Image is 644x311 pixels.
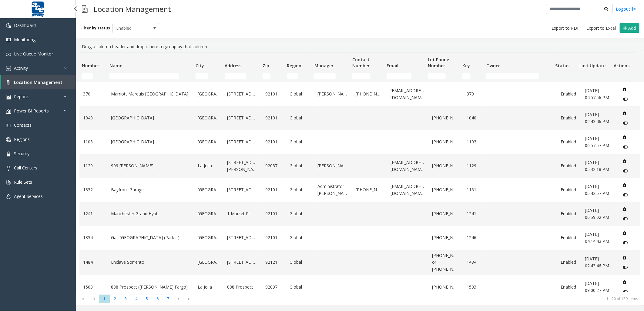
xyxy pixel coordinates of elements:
[486,73,539,79] input: Owner Filter
[484,71,553,82] td: Owner Filter
[356,186,383,193] a: [PHONE_NUMBER]
[387,63,398,69] span: Email
[14,108,49,114] span: Power BI Reports
[561,139,578,145] a: Enabled
[611,53,636,71] th: Actions
[222,71,260,82] td: Address Filter
[196,63,204,69] span: City
[585,207,612,221] a: [DATE] 06:59:02 PM
[227,186,258,193] a: [STREET_ADDRESS]
[225,63,242,69] span: Address
[83,234,104,241] a: 1334
[91,2,174,16] h3: Location Management
[263,63,270,69] span: Zip
[14,65,28,71] span: Activity
[620,118,631,128] button: Disable
[384,71,425,82] td: Email Filter
[585,159,612,173] a: [DATE] 05:32:18 PM
[620,204,629,214] button: Delete
[290,259,310,266] a: Global
[83,162,104,169] a: 1129
[620,85,629,94] button: Delete
[79,41,640,52] div: Drag a column header and drop it here to group by that column
[198,162,220,169] a: La Jolla
[265,234,282,241] a: 92101
[620,94,631,104] button: Disable
[432,210,460,217] a: [PHONE_NUMBER]
[99,295,110,303] span: Page 1
[579,63,605,69] span: Last Update
[561,210,578,217] a: Enabled
[6,123,11,128] img: 'icon'
[391,87,425,101] a: [EMAIL_ADDRESS][DOMAIN_NAME]
[265,115,282,121] a: 92101
[632,6,636,12] img: logout
[152,295,163,303] span: Page 6
[432,115,460,121] a: [PHONE_NUMBER]
[227,139,258,145] a: [STREET_ADDRESS]
[83,210,104,217] a: 1241
[467,284,484,290] a: 1503
[620,23,639,33] button: Add
[432,186,460,193] a: [PHONE_NUMBER]
[6,109,11,114] img: 'icon'
[585,231,609,244] span: [DATE] 04:14:43 PM
[83,115,104,121] a: 1040
[14,122,32,128] span: Contacts
[616,6,636,12] a: Logout
[314,63,334,69] span: Manager
[561,234,578,241] a: Enabled
[287,63,301,69] span: Region
[198,284,220,290] a: La Jolla
[227,284,258,290] a: 888 Prospect
[290,91,310,97] a: Global
[577,71,612,82] td: Last Update Filter
[284,71,312,82] td: Region Filter
[620,253,629,263] button: Delete
[173,295,184,303] span: Go to the next page
[6,38,11,42] img: 'icon'
[1,75,76,89] a: Location Management
[585,87,612,101] a: [DATE] 04:57:56 PM
[467,259,484,266] a: 1484
[6,194,11,199] img: 'icon'
[584,24,618,32] button: Export to Excel
[227,210,258,217] a: 1 Market Pl
[175,296,183,301] span: Go to the next page
[350,71,384,82] td: Contact Number Filter
[620,180,629,190] button: Delete
[549,24,582,32] button: Export to PDF
[620,142,631,152] button: Disable
[314,73,335,79] input: Manager Filter
[620,109,629,118] button: Delete
[198,259,220,266] a: [GEOGRAPHIC_DATA]
[120,295,131,303] span: Page 3
[6,52,11,57] img: 'icon'
[263,73,270,79] input: Zip Filter
[290,210,310,217] a: Global
[82,73,93,79] input: Number Filter
[198,139,220,145] a: [GEOGRAPHIC_DATA]
[585,112,609,124] span: [DATE] 02:43:46 PM
[585,231,612,245] a: [DATE] 04:14:43 PM
[83,186,104,193] a: 1332
[467,186,484,193] a: 1151
[82,2,88,16] img: pageIcon
[265,284,282,290] a: 92037
[265,186,282,193] a: 92101
[83,259,104,266] a: 1484
[620,228,629,238] button: Delete
[227,159,258,173] a: [STREET_ADDRESS][PERSON_NAME]
[553,53,577,71] th: Status
[620,156,629,166] button: Delete
[620,132,629,142] button: Delete
[620,277,629,287] button: Delete
[432,252,460,273] a: [PHONE_NUMBER] or [PHONE_NUMBER]
[6,166,11,171] img: 'icon'
[111,234,190,241] a: Gas [GEOGRAPHIC_DATA] (Park It)
[198,296,638,301] kendo-pager-info: 1 - 20 of 139 items
[467,234,484,241] a: 1246
[111,162,190,169] a: 909 [PERSON_NAME]
[265,91,282,97] a: 92101
[585,159,609,172] span: [DATE] 05:32:18 PM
